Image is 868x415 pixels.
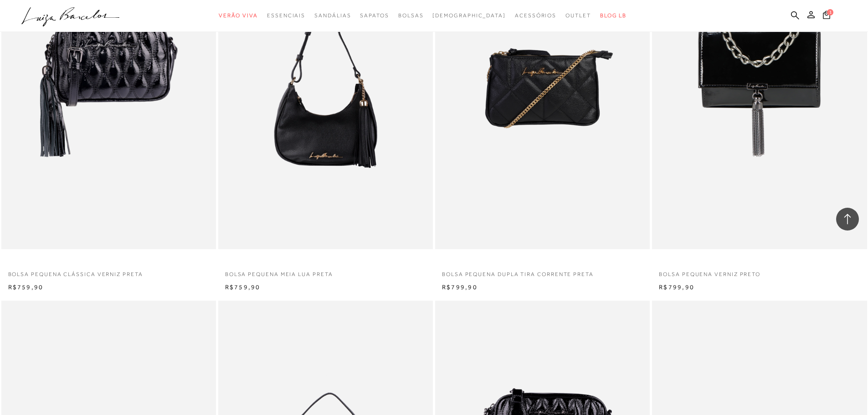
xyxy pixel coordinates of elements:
[219,12,258,19] span: Verão Viva
[360,7,389,24] a: categoryNavScreenReaderText
[600,12,627,19] span: BLOG LB
[827,9,833,15] span: 1
[398,12,424,19] span: Bolsas
[820,10,833,22] button: 1
[8,283,44,291] span: R$759,90
[218,265,433,278] a: BOLSA PEQUENA MEIA LUA PRETA
[1,265,216,278] a: BOLSA PEQUENA CLÁSSICA VERNIZ PRETA
[314,12,351,19] span: Sandálias
[565,12,591,19] span: Outlet
[314,7,351,24] a: categoryNavScreenReaderText
[565,7,591,24] a: categoryNavScreenReaderText
[515,7,556,24] a: categoryNavScreenReaderText
[398,7,424,24] a: categoryNavScreenReaderText
[435,265,650,278] a: Bolsa pequena dupla tira corrente preta
[360,12,389,19] span: Sapatos
[600,7,627,24] a: BLOG LB
[432,12,506,19] span: [DEMOGRAPHIC_DATA]
[267,12,305,19] span: Essenciais
[432,7,506,24] a: noSubCategoriesText
[267,7,305,24] a: categoryNavScreenReaderText
[652,265,867,278] a: BOLSA PEQUENA VERNIZ PRETO
[515,12,556,19] span: Acessórios
[219,7,258,24] a: categoryNavScreenReaderText
[659,283,694,291] span: R$799,90
[225,283,261,291] span: R$759,90
[442,283,478,291] span: R$799,90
